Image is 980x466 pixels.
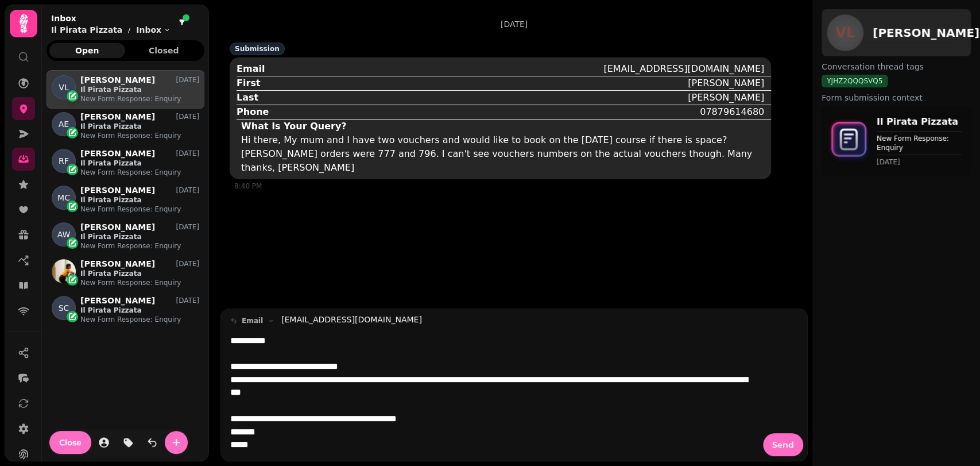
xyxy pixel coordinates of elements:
p: [PERSON_NAME] [80,112,155,122]
span: AW [57,229,71,240]
button: Send [763,433,803,456]
button: filter [175,16,189,29]
div: [PERSON_NAME] [688,91,764,105]
div: 07879614680 [700,105,764,119]
span: VL [59,82,68,93]
p: [PERSON_NAME] [80,259,155,269]
div: What Is Your Query? [241,120,347,133]
p: New Form Response: Enquiry [80,241,199,251]
div: Submission [230,43,285,55]
div: grid [47,70,204,456]
h2: [PERSON_NAME] [873,25,979,41]
p: [DATE] [176,259,199,268]
button: Open [49,43,125,58]
p: [DATE] [176,75,199,84]
p: [DATE] [501,18,528,30]
span: Send [772,441,794,449]
button: create-convo [165,431,188,454]
p: [DATE] [176,186,199,195]
div: YJHZ2QQQSVQ5 [822,75,888,87]
p: New Form Response: Enquiry [877,134,962,152]
p: New Form Response: Enquiry [80,94,199,103]
p: Il Pirata Pizzata [80,85,199,94]
span: RF [59,155,69,167]
span: AE [59,118,69,130]
button: is-read [141,431,164,454]
p: Il Pirata Pizzata [80,122,199,131]
p: New Form Response: Enquiry [80,205,199,214]
p: [PERSON_NAME] [80,149,155,159]
p: New Form Response: Enquiry [80,315,199,324]
p: [PERSON_NAME] [80,296,155,306]
p: Il Pirata Pizzata [80,269,199,278]
p: Il Pirata Pizzata [80,159,199,168]
p: Il Pirata Pizzata [80,306,199,315]
p: [DATE] [176,149,199,158]
p: [PERSON_NAME] [80,222,155,232]
p: [DATE] [176,222,199,232]
p: Il Pirata Pizzata [877,115,962,129]
div: 8:40 PM [234,182,771,191]
span: MC [57,192,70,203]
button: Inbox [136,24,171,36]
div: Email [237,62,265,76]
span: VL [835,26,855,40]
div: First [237,76,260,90]
nav: breadcrumb [51,24,171,36]
div: [PERSON_NAME] [688,76,764,90]
span: Close [59,438,82,446]
div: Phone [237,105,269,119]
label: Conversation thread tags [822,61,971,72]
button: Closed [126,43,202,58]
p: Il Pirata Pizzata [51,24,122,36]
div: Hi there, My mum and I have two vouchers and would like to book on the [DATE] course if there is ... [241,133,764,175]
h2: Inbox [51,13,171,24]
div: Last [237,91,258,105]
img: Zoe Katsilerou [52,259,76,283]
span: Open [59,47,116,55]
button: Close [49,431,91,454]
span: SC [59,302,69,314]
p: [PERSON_NAME] [80,75,155,85]
p: [PERSON_NAME] [80,186,155,195]
button: email [226,314,279,328]
a: [EMAIL_ADDRESS][DOMAIN_NAME] [281,314,422,326]
p: Il Pirata Pizzata [80,195,199,205]
div: [EMAIL_ADDRESS][DOMAIN_NAME] [603,62,764,76]
p: New Form Response: Enquiry [80,131,199,140]
p: New Form Response: Enquiry [80,168,199,177]
img: form-icon [826,117,872,165]
span: Closed [135,47,193,55]
time: [DATE] [877,157,962,167]
p: [DATE] [176,296,199,305]
p: Il Pirata Pizzata [80,232,199,241]
button: tag-thread [117,431,140,454]
label: Form submission context [822,92,971,103]
p: [DATE] [176,112,199,121]
p: New Form Response: Enquiry [80,278,199,287]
